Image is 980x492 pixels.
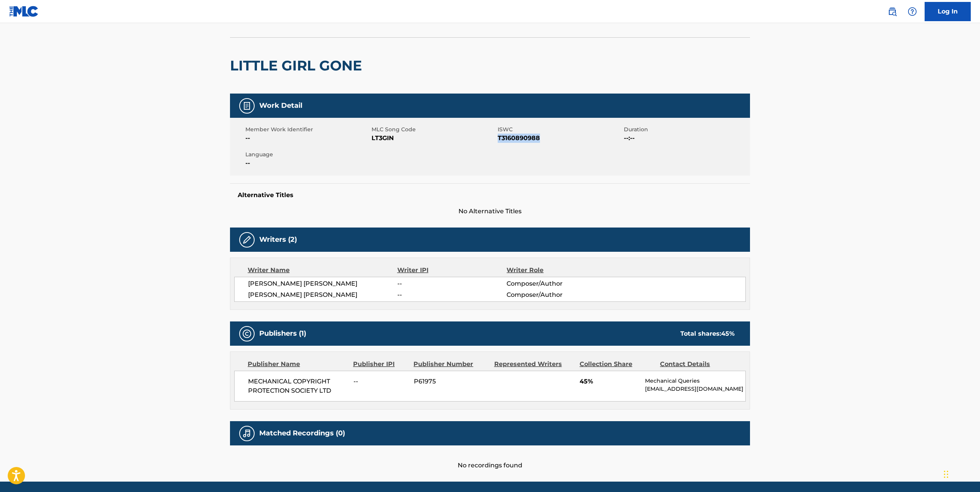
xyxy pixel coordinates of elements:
[353,360,408,369] div: Publisher IPI
[245,134,370,143] span: --
[248,290,397,300] span: [PERSON_NAME] [PERSON_NAME]
[624,134,748,143] span: --:--
[230,445,750,470] div: No recordings found
[259,235,297,244] h5: Writers (2)
[885,4,900,19] a: Public Search
[238,191,742,199] h5: Alternative Titles
[242,329,252,338] img: Publishers
[413,360,488,369] div: Publisher Number
[397,266,507,275] div: Writer IPI
[645,377,745,385] p: Mechanical Queries
[230,57,366,74] h2: LITTLE GIRL GONE
[248,279,397,288] span: [PERSON_NAME] [PERSON_NAME]
[942,455,980,492] iframe: Chat Widget
[353,377,408,386] span: --
[397,290,507,300] span: --
[248,360,347,369] div: Publisher Name
[397,279,507,288] span: --
[372,126,496,134] span: MLC Song Code
[245,126,370,134] span: Member Work Identifier
[248,266,397,275] div: Writer Name
[498,134,622,143] span: T3160890988
[259,101,302,110] h5: Work Detail
[259,429,345,438] h5: Matched Recordings (0)
[498,126,622,134] span: ISWC
[245,159,370,168] span: --
[645,385,745,393] p: [EMAIL_ADDRESS][DOMAIN_NAME]
[908,7,917,16] img: help
[507,266,606,275] div: Writer Role
[580,360,654,369] div: Collection Share
[925,2,971,21] a: Log In
[905,4,920,19] div: Help
[944,463,948,486] div: Drag
[9,6,39,17] img: MLC Logo
[242,429,252,438] img: Matched Recordings
[507,290,606,300] span: Composer/Author
[624,126,748,134] span: Duration
[248,377,348,395] span: MECHANICAL COPYRIGHT PROTECTION SOCIETY LTD
[242,101,252,110] img: Work Detail
[494,360,574,369] div: Represented Writers
[242,235,252,244] img: Writers
[414,377,488,386] span: P61975
[230,207,750,216] span: No Alternative Titles
[259,329,306,338] h5: Publishers (1)
[888,7,897,16] img: search
[245,151,370,159] span: Language
[660,360,735,369] div: Contact Details
[507,279,606,288] span: Composer/Author
[680,329,735,338] div: Total shares:
[580,377,639,386] span: 45%
[721,330,735,337] span: 45 %
[372,134,496,143] span: LT3GIN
